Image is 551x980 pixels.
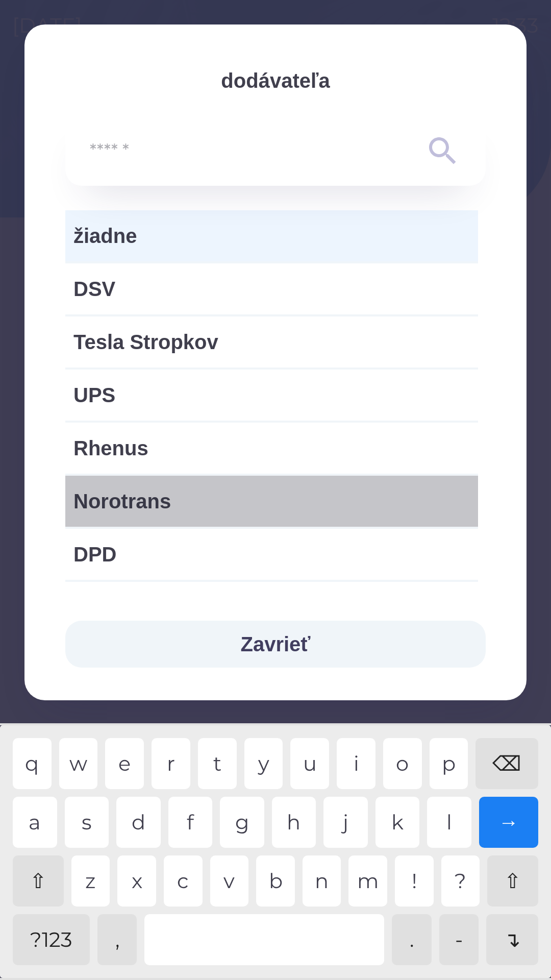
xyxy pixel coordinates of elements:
p: dodávateľa [65,65,486,96]
div: Rhenus [65,423,478,474]
div: DPD [65,529,478,580]
button: Zavrieť [65,621,486,668]
div: Norotrans [65,476,478,527]
div: UPS [65,370,478,421]
div: žiadne [65,210,478,261]
div: Intime Express [65,582,478,633]
span: DPD [73,539,470,570]
span: Rhenus [73,433,470,463]
span: UPS [73,380,470,410]
span: Tesla Stropkov [73,327,470,357]
div: DSV [65,263,478,314]
span: Norotrans [73,486,470,517]
div: Tesla Stropkov [65,316,478,367]
span: DSV [73,274,470,304]
span: žiadne [73,220,470,251]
